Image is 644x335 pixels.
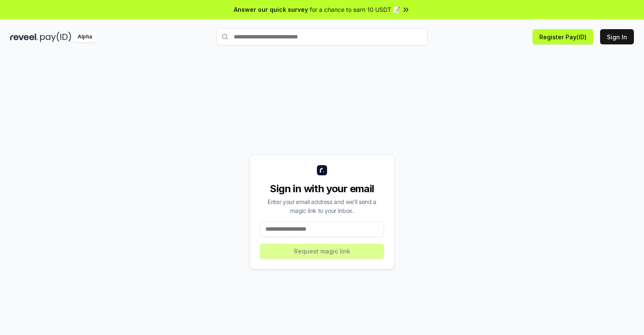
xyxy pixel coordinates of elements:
div: Alpha [73,32,97,42]
span: for a chance to earn 10 USDT 📝 [310,5,400,14]
button: Register Pay(ID) [533,29,593,44]
img: reveel_dark [10,32,38,42]
img: logo_small [317,165,327,175]
button: Sign In [600,29,634,44]
span: Answer our quick survey [234,5,308,14]
div: Enter your email address and we’ll send a magic link to your inbox. [260,197,384,215]
img: pay_id [40,32,71,42]
div: Sign in with your email [260,182,384,196]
